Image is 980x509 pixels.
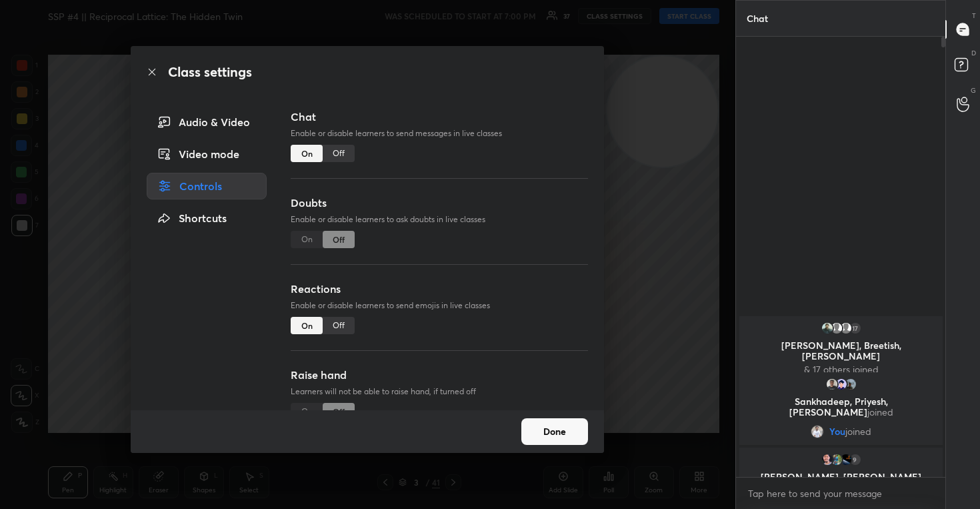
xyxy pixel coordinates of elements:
[843,378,857,391] img: 552dc884d09a4b9087622fe2272ae467.jpg
[291,213,588,225] p: Enable or disable learners to ask doubts in live classes
[971,85,976,95] p: G
[829,453,843,466] img: 77b9c6093cf5413fb2b3ec7a6f896aa7.jpg
[736,314,946,477] div: grid
[291,195,588,211] h3: Doubts
[291,145,323,162] div: On
[848,322,861,335] div: 17
[291,127,588,139] p: Enable or disable learners to send messages in live classes
[820,322,833,335] img: 33e0d2032ae540ee9d536cd252ff2851.jpg
[747,340,935,362] p: [PERSON_NAME], Breetish, [PERSON_NAME]
[811,425,824,438] img: 5fec7a98e4a9477db02da60e09992c81.jpg
[867,406,893,418] span: joined
[168,62,252,82] h2: Class settings
[291,109,588,125] h3: Chat
[971,48,976,58] p: D
[747,364,935,375] p: & 17 others joined
[147,173,267,199] div: Controls
[839,322,852,335] img: default.png
[147,141,267,167] div: Video mode
[736,1,779,36] p: Chat
[834,378,847,391] img: 34468515_98C10B49-D193-4F8C-80C6-49E0587AC51A.png
[147,109,267,135] div: Audio & Video
[291,386,588,398] p: Learners will not be able to raise hand, if turned off
[323,145,355,162] div: Off
[291,317,323,334] div: On
[829,426,845,437] span: You
[845,426,871,437] span: joined
[291,281,588,297] h3: Reactions
[521,418,588,445] button: Done
[820,453,833,466] img: 07a40ad767264ce6b7519e4706fb3171.jpg
[825,378,838,391] img: f37e2404a99b436797bb310a153c819b.jpg
[291,367,588,383] h3: Raise hand
[291,300,588,312] p: Enable or disable learners to send emojis in live classes
[323,317,355,334] div: Off
[848,453,861,466] div: 9
[747,472,935,482] p: [PERSON_NAME], [PERSON_NAME]
[747,396,935,418] p: Sankhadeep, Priyesh, [PERSON_NAME]
[829,322,843,335] img: default.png
[147,205,267,231] div: Shortcuts
[972,11,976,21] p: T
[839,453,852,466] img: f36cf9491315400ba06f3afc17d38e50.png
